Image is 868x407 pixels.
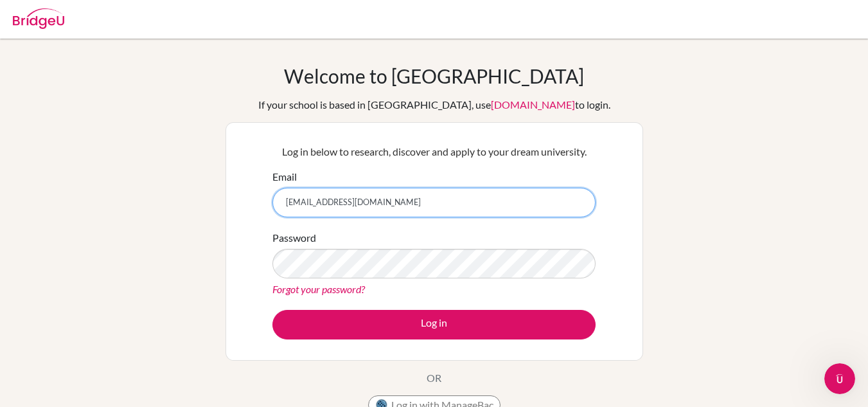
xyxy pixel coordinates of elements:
h1: Welcome to [GEOGRAPHIC_DATA] [284,64,584,87]
iframe: Intercom live chat [824,363,855,394]
img: Bridge-U [13,8,64,29]
div: If your school is based in [GEOGRAPHIC_DATA], use to login. [258,97,610,113]
button: Log in [272,310,596,339]
a: [DOMAIN_NAME] [491,98,575,111]
label: Email [272,169,297,185]
p: Log in below to research, discover and apply to your dream university. [272,144,596,159]
p: OR [427,370,441,386]
a: Forgot your password? [272,283,365,295]
label: Password [272,230,316,246]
